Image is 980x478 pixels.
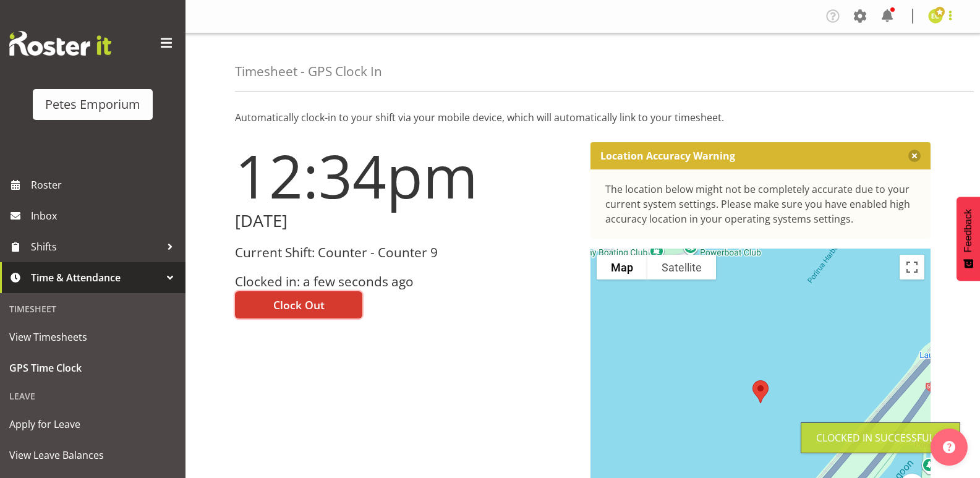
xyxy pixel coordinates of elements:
h3: Current Shift: Counter - Counter 9 [235,245,576,260]
img: Rosterit website logo [9,31,111,56]
span: View Timesheets [9,328,176,346]
span: GPS Time Clock [9,359,176,377]
span: Apply for Leave [9,415,176,433]
button: Toggle fullscreen view [900,255,924,280]
img: emma-croft7499.jpg [928,9,943,23]
div: Clocked in Successfully [816,430,945,445]
a: View Leave Balances [3,440,182,471]
span: Roster [31,176,179,194]
h4: Timesheet - GPS Clock In [235,64,382,79]
h1: 12:34pm [235,142,576,209]
a: View Timesheets [3,322,182,352]
div: Leave [3,383,182,409]
a: Apply for Leave [3,409,182,440]
div: Petes Emporium [45,95,140,114]
div: Timesheet [3,296,182,322]
h3: Clocked in: a few seconds ago [235,275,576,289]
button: Show satellite imagery [647,255,716,280]
a: GPS Time Clock [3,352,182,383]
span: Clock Out [273,297,325,313]
span: Time & Attendance [31,268,161,287]
span: Inbox [31,207,179,225]
p: Automatically clock-in to your shift via your mobile device, which will automatically link to you... [235,110,931,125]
span: Feedback [963,209,974,252]
span: View Leave Balances [9,446,176,464]
span: Shifts [31,237,161,256]
div: The location below might not be completely accurate due to your current system settings. Please m... [605,182,916,226]
p: Location Accuracy Warning [600,150,735,162]
button: Clock Out [235,291,362,318]
img: help-xxl-2.png [943,441,955,453]
h2: [DATE] [235,211,576,231]
button: Feedback - Show survey [957,197,980,281]
button: Show street map [597,255,647,280]
button: Close message [908,150,921,162]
